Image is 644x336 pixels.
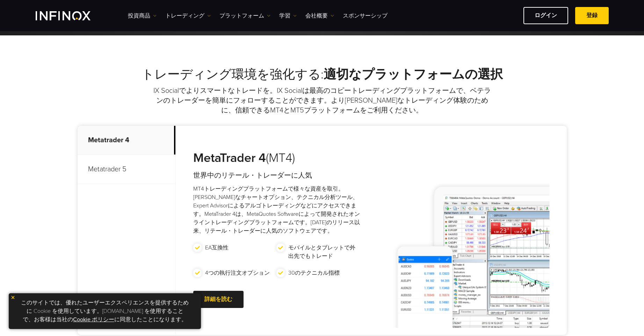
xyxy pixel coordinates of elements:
[523,7,568,24] a: ログイン
[78,126,175,155] p: Metatrader 4
[193,150,266,165] strong: MetaTrader 4
[193,291,244,308] a: 詳細を読む
[219,12,270,20] a: プラットフォーム
[10,295,15,300] img: yellow close icon
[305,12,334,20] a: 会社概要
[78,155,175,184] p: Metatrader 5
[575,7,609,24] a: 登録
[288,269,340,277] p: 30のテクニカル指標
[193,185,360,235] p: MT4トレーディングプラットフォームで様々な資産を取引。[PERSON_NAME]なチャートオプション、テクニカル分析ツール、Expert Advisorによるアルゴトレーディングなどにアクセス...
[193,171,360,180] h4: 世界中のリテール・トレーダーに人気
[205,269,270,277] p: 4つの執行注文オプション
[288,244,356,260] p: モバイルとタブレットで外出先でもトレード
[36,11,107,20] a: INFINOX Logo
[205,244,229,252] p: EA互換性
[73,316,114,323] a: Cookie ポリシー
[324,67,503,82] strong: 適切なプラットフォームの選択
[153,86,492,115] p: IX Socialでよりスマートなトレードを。IX Socialは最高のコピートレーディングプラットフォームで、ベテランのトレーダーを簡単にフォローすることができます。より[PERSON_NAM...
[165,12,211,20] a: トレーディング
[128,12,157,20] a: 投資商品
[279,12,297,20] a: 学習
[78,67,567,82] h2: トレーディング環境を強化する:
[12,297,197,325] p: このサイトでは、優れたユーザーエクスペリエンスを提供するために Cookie を使用しています。[DOMAIN_NAME] を使用することで、お客様は当社の に同意したことになります。
[193,150,360,166] h3: (MT4)
[343,12,388,20] a: スポンサーシップ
